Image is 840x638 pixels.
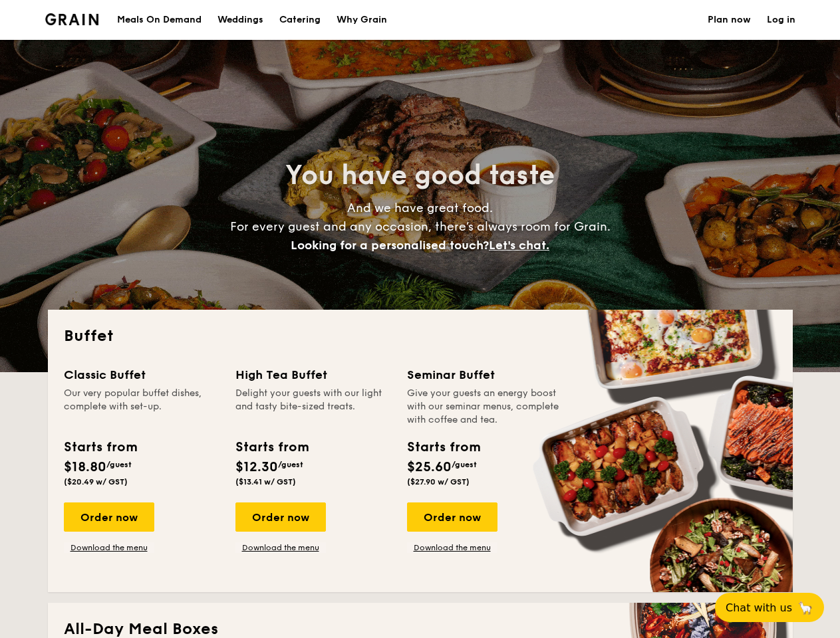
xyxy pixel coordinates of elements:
span: /guest [452,460,477,469]
div: Starts from [235,437,308,457]
img: Grain [45,13,99,25]
span: $12.30 [235,459,278,475]
div: Seminar Buffet [407,366,563,384]
a: Download the menu [235,542,326,553]
span: Chat with us [726,601,792,614]
span: Looking for a personalised touch? [291,238,489,253]
span: /guest [278,460,303,469]
div: Delight your guests with our light and tasty bite-sized treats. [235,387,391,427]
div: Order now [235,502,326,532]
h2: Buffet [64,326,777,347]
span: $25.60 [407,459,452,475]
button: Chat with us🦙 [715,593,824,622]
a: Logotype [45,13,99,25]
div: Our very popular buffet dishes, complete with set-up. [64,387,219,427]
div: Starts from [64,437,136,457]
div: Order now [64,502,154,532]
span: 🦙 [797,600,813,615]
div: Give your guests an energy boost with our seminar menus, complete with coffee and tea. [407,387,563,427]
span: Let's chat. [489,238,549,253]
span: ($13.41 w/ GST) [235,477,296,486]
span: And we have great food. For every guest and any occasion, there’s always room for Grain. [230,201,611,253]
span: ($20.49 w/ GST) [64,477,128,486]
a: Download the menu [407,542,497,553]
span: You have good taste [285,159,555,191]
div: Starts from [407,437,480,457]
div: Order now [407,502,497,532]
div: High Tea Buffet [235,366,391,384]
span: ($27.90 w/ GST) [407,477,470,486]
span: /guest [106,460,132,469]
span: $18.80 [64,459,106,475]
div: Classic Buffet [64,366,219,384]
a: Download the menu [64,542,154,553]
